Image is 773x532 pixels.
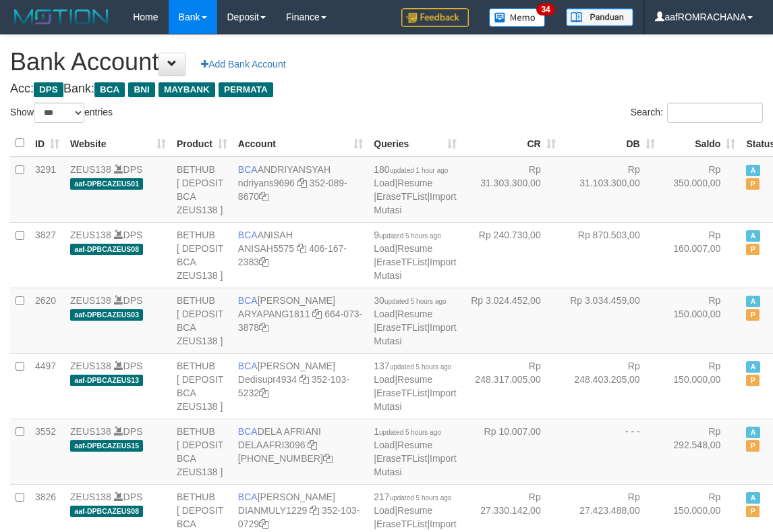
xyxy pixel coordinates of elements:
span: PERMATA [219,82,273,97]
td: Rp 292.548,00 [660,419,741,484]
td: [PERSON_NAME] 352-103-5232 [233,353,368,419]
td: ANISAH 406-167-2383 [233,222,368,288]
span: 180 [374,164,448,175]
td: Rp 3.024.452,00 [462,288,561,353]
a: Copy DELAAFRI3096 to clipboard [308,440,317,450]
a: Import Mutasi [374,322,456,346]
a: Resume [397,178,432,188]
span: updated 5 hours ago [390,363,452,371]
select: Showentries [34,103,84,123]
img: panduan.png [566,8,633,26]
span: Paused [746,506,760,517]
a: ANISAH5575 [238,243,294,254]
span: MAYBANK [159,82,215,97]
a: ZEUS138 [70,361,111,371]
span: Paused [746,309,760,321]
td: Rp 10.007,00 [462,419,561,484]
td: Rp 150.000,00 [660,288,741,353]
h4: Acc: Bank: [10,82,763,96]
td: 2620 [30,288,65,353]
span: | | | [374,230,456,281]
input: Search: [667,103,763,123]
span: aaf-DPBCAZEUS08 [70,244,143,255]
td: Rp 31.103.300,00 [561,157,660,223]
a: EraseTFList [376,453,427,464]
td: 3827 [30,222,65,288]
a: Load [374,309,395,319]
td: 3552 [30,419,65,484]
th: DB: activate to sort column ascending [561,130,660,157]
span: 217 [374,491,451,502]
span: BCA [238,491,258,502]
a: Load [374,374,395,385]
span: Active [746,492,760,504]
span: 9 [374,230,441,240]
a: ZEUS138 [70,426,111,437]
span: BCA [238,426,258,437]
span: Active [746,165,760,176]
td: Rp 350.000,00 [660,157,741,223]
a: EraseTFList [376,257,427,267]
a: Copy DIANMULY1229 to clipboard [310,505,319,516]
img: Button%20Memo.svg [489,8,546,27]
a: Copy ANISAH5575 to clipboard [297,243,306,254]
td: DELA AFRIANI [PHONE_NUMBER] [233,419,368,484]
a: Resume [397,440,432,450]
a: Copy 3520898670 to clipboard [259,191,268,202]
span: 30 [374,295,446,306]
span: updated 5 hours ago [379,429,441,436]
h1: Bank Account [10,49,763,76]
td: DPS [65,419,171,484]
span: aaf-DPBCAZEUS13 [70,375,143,386]
span: updated 1 hour ago [390,167,449,174]
th: ID: activate to sort column ascending [30,130,65,157]
span: | | | [374,295,456,346]
td: [PERSON_NAME] 664-073-3878 [233,288,368,353]
a: Copy 4061672383 to clipboard [259,257,268,267]
span: 137 [374,361,451,371]
a: EraseTFList [376,388,427,398]
a: EraseTFList [376,191,427,202]
a: EraseTFList [376,322,427,333]
td: BETHUB [ DEPOSIT BCA ZEUS138 ] [171,157,233,223]
span: 34 [536,3,554,16]
a: Copy 3521030729 to clipboard [259,518,268,529]
td: Rp 870.503,00 [561,222,660,288]
a: Resume [397,243,432,254]
th: Saldo: activate to sort column ascending [660,130,741,157]
td: Rp 248.403.205,00 [561,353,660,419]
span: updated 5 hours ago [390,494,452,502]
a: ZEUS138 [70,491,111,502]
a: Copy ARYAPANG1811 to clipboard [312,309,322,319]
td: DPS [65,157,171,223]
td: Rp 160.007,00 [660,222,741,288]
span: Paused [746,375,760,386]
a: Import Mutasi [374,191,456,215]
a: Copy 3521035232 to clipboard [259,388,268,398]
td: Rp 150.000,00 [660,353,741,419]
span: updated 5 hours ago [379,232,441,240]
td: BETHUB [ DEPOSIT BCA ZEUS138 ] [171,353,233,419]
a: ndriyans9696 [238,178,295,188]
span: 1 [374,426,441,437]
a: ZEUS138 [70,230,111,240]
a: Copy Dedisupr4934 to clipboard [299,374,309,385]
span: aaf-DPBCAZEUS08 [70,506,143,517]
td: Rp 3.034.459,00 [561,288,660,353]
td: DPS [65,288,171,353]
a: ZEUS138 [70,295,111,306]
span: Paused [746,244,760,255]
span: BCA [238,361,258,371]
td: Rp 240.730,00 [462,222,561,288]
img: MOTION_logo.png [10,7,113,27]
a: Import Mutasi [374,453,456,477]
td: - - - [561,419,660,484]
th: Account: activate to sort column ascending [233,130,368,157]
span: BNI [128,82,154,97]
td: DPS [65,222,171,288]
span: BCA [238,164,258,175]
span: Paused [746,178,760,190]
a: Load [374,243,395,254]
span: | | | [374,164,456,215]
span: BCA [238,230,258,240]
